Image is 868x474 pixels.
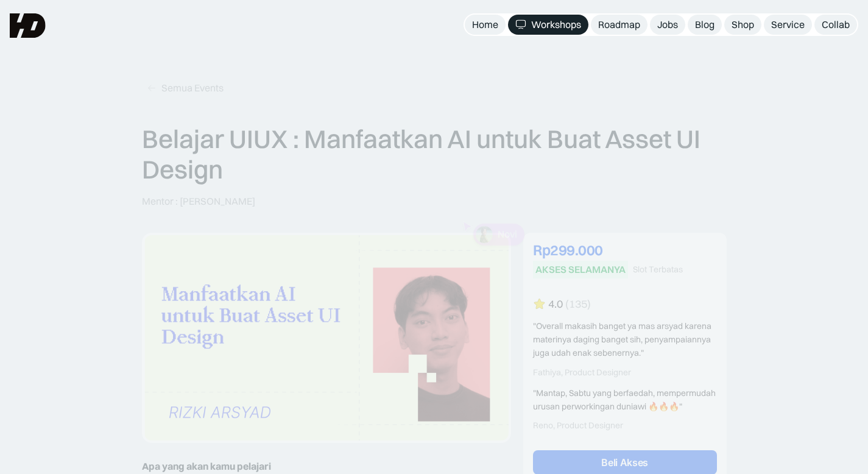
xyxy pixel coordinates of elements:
[533,367,717,378] div: Fathiya, Product Designer
[565,298,591,311] div: (135)
[771,18,805,31] div: Service
[531,18,581,31] div: Workshops
[535,263,626,276] div: AKSES SELAMANYA
[633,264,683,275] div: Slot Terbatas
[472,18,498,31] div: Home
[465,15,506,35] a: Home
[508,15,588,35] a: Workshops
[161,82,224,94] div: Semua Events
[548,298,563,311] div: 4.0
[533,421,717,431] div: Reno, Product Designer
[724,15,761,35] a: Shop
[822,18,850,31] div: Collab
[695,18,715,31] div: Blog
[533,386,717,414] div: "Mantap, Sabtu yang berfaedah, mempermudah urusan perworkingan duniawi 🔥🔥🔥"
[142,124,727,185] p: Belajar UIUX : Manfaatkan AI untuk Buat Asset UI Design
[814,15,857,35] a: Collab
[764,15,812,35] a: Service
[533,242,717,257] div: Rp299.000
[142,460,271,472] strong: Apa yang akan kamu pelajari
[142,195,255,208] p: Mentor : [PERSON_NAME]
[142,78,228,98] a: Semua Events
[650,15,685,35] a: Jobs
[591,15,647,35] a: Roadmap
[732,18,754,31] div: Shop
[533,319,717,360] div: "Overall makasih banget ya mas arsyad karena materinya daging banget sih, penyampaiannya juga uda...
[657,18,678,31] div: Jobs
[688,15,722,35] a: Blog
[497,228,517,240] p: Novi
[598,18,640,31] div: Roadmap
